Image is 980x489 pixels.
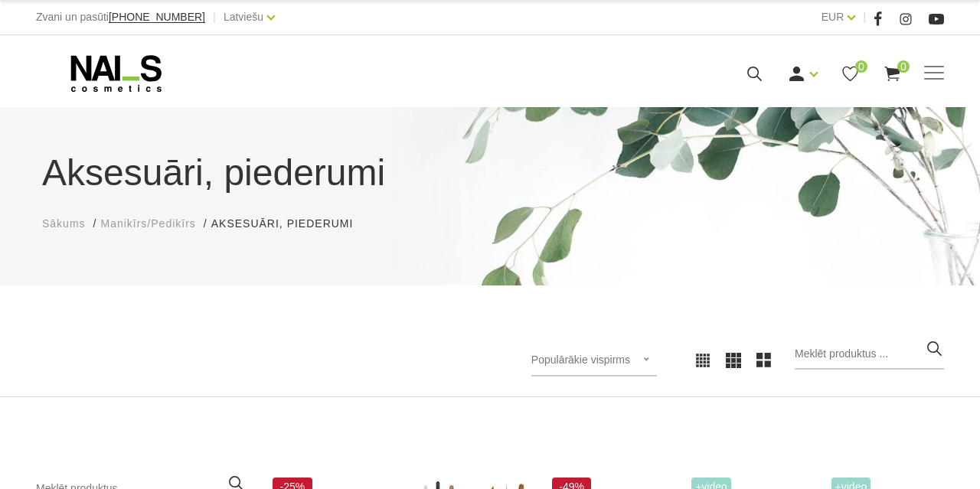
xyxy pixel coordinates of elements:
input: Meklēt produktus ... [795,339,944,370]
a: Sākums [42,216,86,232]
a: [PHONE_NUMBER] [109,11,205,23]
a: EUR [822,8,844,26]
a: 0 [883,64,902,83]
li: Aksesuāri, piederumi [211,216,369,232]
span: Sākums [42,217,86,230]
span: Populārākie vispirms [531,354,630,366]
span: | [863,8,866,27]
span: 0 [897,60,910,73]
span: | [213,8,216,27]
a: Manikīrs/Pedikīrs [100,216,195,232]
a: Latviešu [224,8,263,26]
div: Zvani un pasūti [36,8,205,27]
a: 0 [841,64,860,83]
span: [PHONE_NUMBER] [109,11,205,23]
h1: Aksesuāri, piederumi [42,145,938,200]
span: Manikīrs/Pedikīrs [100,217,195,230]
span: 0 [855,60,867,73]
